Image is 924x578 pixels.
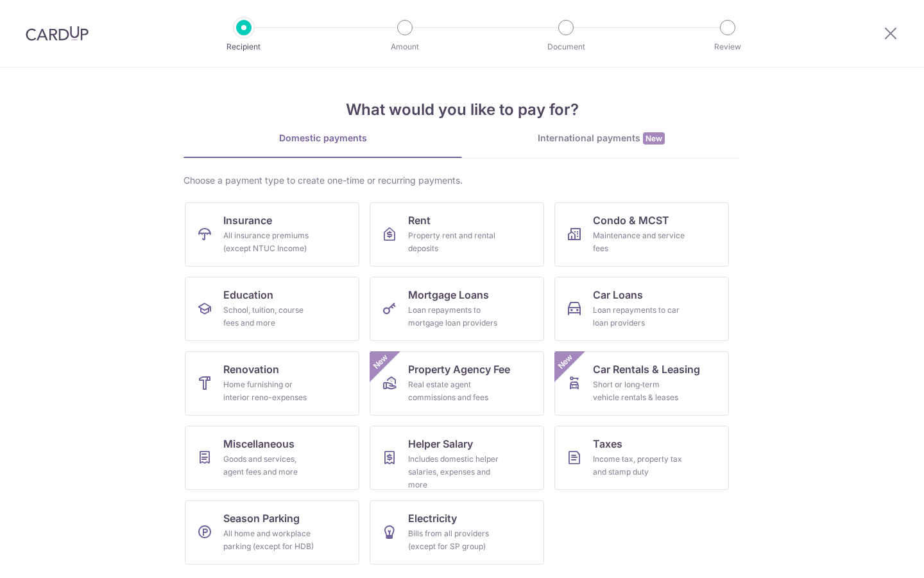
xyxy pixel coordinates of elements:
p: Recipient [196,40,291,53]
div: Includes domestic helper salaries, expenses and more [408,453,501,491]
div: Maintenance and service fees [593,229,685,255]
a: MiscellaneousGoods and services, agent fees and more [185,426,359,490]
div: Real estate agent commissions and fees [408,378,501,404]
span: Mortgage Loans [408,287,489,302]
a: Helper SalaryIncludes domestic helper salaries, expenses and more [370,426,544,490]
p: Amount [357,40,452,53]
a: RentProperty rent and rental deposits [370,202,544,267]
span: Electricity [408,511,457,526]
p: Document [518,40,613,53]
img: CardUp [26,26,89,41]
div: Short or long‑term vehicle rentals & leases [593,378,685,404]
span: Property Agency Fee [408,362,510,377]
div: Domestic payments [184,132,462,144]
a: TaxesIncome tax, property tax and stamp duty [554,426,729,490]
span: Season Parking [223,511,300,526]
div: Home furnishing or interior reno-expenses [223,378,316,404]
div: All home and workplace parking (except for HDB) [223,527,316,553]
div: School, tuition, course fees and more [223,304,316,329]
div: All insurance premiums (except NTUC Income) [223,229,316,255]
span: New [555,351,576,372]
p: Review [680,40,775,53]
a: Season ParkingAll home and workplace parking (except for HDB) [185,500,359,565]
div: Choose a payment type to create one-time or recurring payments. [184,174,740,187]
div: Loan repayments to car loan providers [593,304,685,329]
div: International payments [462,132,740,145]
a: InsuranceAll insurance premiums (except NTUC Income) [185,202,359,267]
h4: What would you like to pay for? [184,98,740,121]
span: New [643,132,665,144]
a: RenovationHome furnishing or interior reno-expenses [185,351,359,416]
span: Insurance [223,213,272,228]
a: Car Rentals & LeasingShort or long‑term vehicle rentals & leasesNew [554,351,729,416]
span: Taxes [593,436,622,451]
div: Loan repayments to mortgage loan providers [408,304,501,329]
span: Car Loans [593,287,643,302]
span: Miscellaneous [223,436,295,451]
a: Mortgage LoansLoan repayments to mortgage loan providers [370,277,544,341]
span: Education [223,287,273,302]
div: Income tax, property tax and stamp duty [593,453,685,478]
a: Car LoansLoan repayments to car loan providers [554,277,729,341]
span: Condo & MCST [593,213,669,228]
span: Renovation [223,362,279,377]
span: New [370,351,391,372]
span: Helper Salary [408,436,473,451]
div: Bills from all providers (except for SP group) [408,527,501,553]
div: Goods and services, agent fees and more [223,453,316,478]
a: Condo & MCSTMaintenance and service fees [554,202,729,267]
a: EducationSchool, tuition, course fees and more [185,277,359,341]
span: Rent [408,213,431,228]
a: Property Agency FeeReal estate agent commissions and feesNew [370,351,544,416]
a: ElectricityBills from all providers (except for SP group) [370,500,544,565]
div: Property rent and rental deposits [408,229,501,255]
span: Car Rentals & Leasing [593,362,700,377]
